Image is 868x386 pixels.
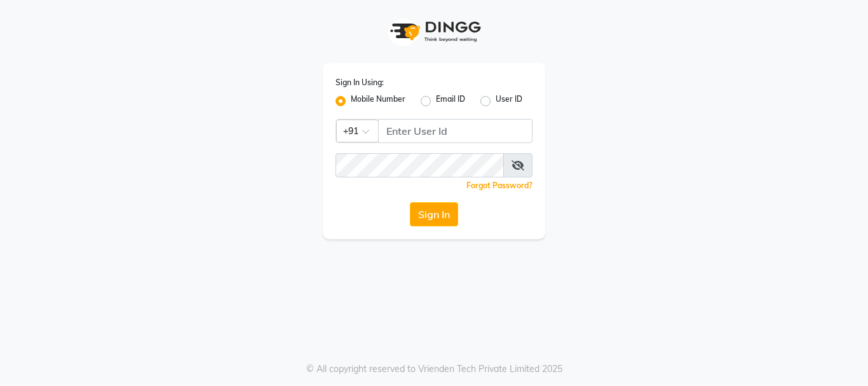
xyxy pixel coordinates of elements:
[378,119,532,143] input: Username
[336,153,504,177] input: Username
[496,93,522,109] label: User ID
[466,181,532,190] a: Forgot Password?
[383,13,485,50] img: logo1.svg
[351,93,405,109] label: Mobile Number
[436,93,465,109] label: Email ID
[336,77,384,88] label: Sign In Using:
[410,202,458,226] button: Sign In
